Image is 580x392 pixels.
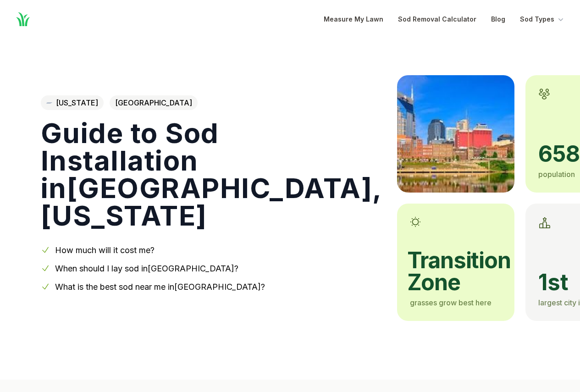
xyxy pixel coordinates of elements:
img: Tennessee state outline [46,102,52,104]
button: Sod Types [520,14,565,25]
a: Sod Removal Calculator [398,14,476,25]
a: What is the best sod near me in[GEOGRAPHIC_DATA]? [55,282,265,292]
a: How much will it cost me? [55,245,155,255]
a: Blog [491,14,505,25]
span: transition zone [407,249,502,293]
span: [GEOGRAPHIC_DATA] [110,95,198,110]
img: A picture of Nashville [397,75,514,193]
a: Measure My Lawn [324,14,383,25]
span: grasses grow best here [410,298,492,307]
span: population [538,170,575,179]
a: When should I lay sod in[GEOGRAPHIC_DATA]? [55,264,238,273]
h1: Guide to Sod Installation in [GEOGRAPHIC_DATA] , [US_STATE] [41,119,382,229]
a: [US_STATE] [41,95,104,110]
